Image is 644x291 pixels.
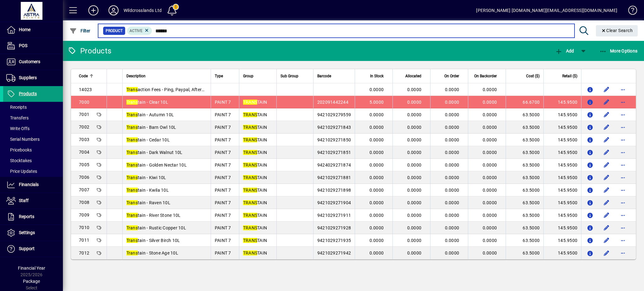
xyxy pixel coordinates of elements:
[243,100,257,105] em: TRANS
[445,213,459,218] span: 0.0000
[126,112,174,117] span: tain - Autumn 10L
[543,222,581,234] td: 145.9500
[445,225,459,230] span: 0.0000
[407,150,422,155] span: 0.0000
[602,223,612,233] button: Edit
[79,187,89,192] span: 7007
[476,5,617,15] div: [PERSON_NAME] [DOMAIN_NAME][EMAIL_ADDRESS][DOMAIN_NAME]
[19,75,37,80] span: Suppliers
[6,126,30,131] span: Write Offs
[483,125,497,130] span: 0.0000
[602,248,612,258] button: Edit
[79,137,89,142] span: 7003
[602,160,612,170] button: Edit
[126,125,176,130] span: tain - Barn Owl 10L
[602,135,612,145] button: Edit
[79,200,89,205] span: 7008
[445,238,459,243] span: 0.0000
[543,134,581,146] td: 145.9500
[618,85,628,95] button: More options
[19,91,37,96] span: Products
[483,162,497,167] span: 0.0000
[68,25,92,36] button: Filter
[126,250,138,255] em: Trans
[126,213,181,218] span: tain - River Stone 10L
[407,112,422,117] span: 0.0000
[19,246,35,251] span: Support
[317,238,351,243] span: 9421029271935
[243,175,257,180] em: TRANS
[369,100,384,105] span: 5.0000
[19,198,29,203] span: Staff
[596,25,638,36] button: Clear
[602,210,612,220] button: Edit
[506,234,543,247] td: 63.5000
[6,115,29,120] span: Transfers
[369,200,384,205] span: 0.0000
[19,27,31,32] span: Home
[126,73,146,80] span: Description
[243,250,267,255] span: TAIN
[126,250,178,255] span: tain - Stone Age 10L
[215,188,231,193] span: PAINT 7
[317,73,331,80] span: Barcode
[618,135,628,145] button: More options
[407,188,422,193] span: 0.0000
[215,150,231,155] span: PAINT 7
[215,100,231,105] span: PAINT 7
[68,46,111,56] div: Products
[215,125,231,130] span: PAINT 7
[243,112,267,117] span: TAIN
[3,134,63,145] a: Serial Numbers
[126,137,170,142] span: tain - Cedar 10L
[445,175,459,180] span: 0.0000
[317,200,351,205] span: 9421029271904
[369,175,384,180] span: 0.0000
[369,225,384,230] span: 0.0000
[618,97,628,107] button: More options
[19,59,40,64] span: Customers
[506,196,543,209] td: 63.5000
[243,137,257,142] em: TRANS
[472,73,502,80] div: On Backorder
[317,250,351,255] span: 9421029271942
[126,125,138,130] em: Trans
[3,225,63,241] a: Settings
[602,198,612,208] button: Edit
[543,108,581,121] td: 145.9500
[3,155,63,166] a: Stocktakes
[317,175,351,180] span: 9421029271881
[618,235,628,245] button: More options
[483,238,497,243] span: 0.0000
[215,112,231,117] span: PAINT 7
[243,73,273,80] div: Group
[601,28,633,33] span: Clear Search
[445,250,459,255] span: 0.0000
[126,100,138,105] em: Trans
[618,173,628,183] button: More options
[6,158,32,163] span: Stocktakes
[483,100,497,105] span: 0.0000
[359,73,389,80] div: In Stock
[434,73,465,80] div: On Order
[543,209,581,222] td: 145.9500
[19,230,35,235] span: Settings
[526,73,540,80] span: Cost ($)
[317,73,351,80] div: Barcode
[562,73,577,80] span: Retail ($)
[543,247,581,259] td: 145.9500
[618,248,628,258] button: More options
[369,87,384,92] span: 0.0000
[243,150,267,155] span: TAIN
[506,108,543,121] td: 63.5000
[79,225,89,230] span: 7010
[126,188,169,193] span: tain - Kwila 10L
[483,188,497,193] span: 0.0000
[19,182,39,187] span: Financials
[215,162,231,167] span: PAINT 7
[483,137,497,142] span: 0.0000
[6,169,37,174] span: Price Updates
[317,100,348,105] span: 202091442244
[407,200,422,205] span: 0.0000
[243,250,257,255] em: TRANS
